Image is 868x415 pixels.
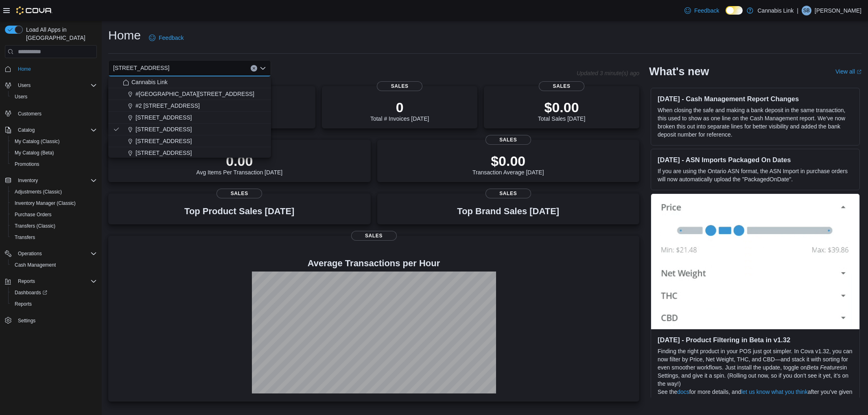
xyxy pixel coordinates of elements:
[658,167,853,183] p: If you are using the Ontario ASN format, the ASN Import in purchase orders will now automatically...
[15,125,38,135] button: Catalog
[196,153,282,169] p: 0.00
[260,65,266,72] button: Close list of options
[11,210,55,219] a: Purchase Orders
[15,93,27,100] span: Users
[8,220,100,232] button: Transfers (Classic)
[757,6,794,15] p: Cannabis Link
[18,317,35,324] span: Settings
[11,159,43,169] a: Promotions
[108,27,141,43] h1: Home
[8,91,100,102] button: Users
[539,81,584,91] span: Sales
[11,288,97,298] span: Dashboards
[11,221,97,231] span: Transfers (Classic)
[658,336,853,344] h3: [DATE] - Product Filtering in Beta in v1.32
[136,90,254,98] span: #[GEOGRAPHIC_DATA][STREET_ADDRESS]
[8,209,100,220] button: Purchase Orders
[658,95,853,103] h3: [DATE] - Cash Management Report Changes
[15,301,32,307] span: Reports
[131,78,168,86] span: Cannabis Link
[136,149,192,157] span: [STREET_ADDRESS]
[2,315,100,326] button: Settings
[11,187,97,197] span: Adjustments (Classic)
[216,189,262,198] span: Sales
[815,6,861,15] p: [PERSON_NAME]
[251,65,257,72] button: Clear input
[11,198,79,208] a: Inventory Manager (Classic)
[658,347,853,388] p: Finding the right product in your POS just got simpler. In Cova v1.32, you can now filter by Pric...
[11,92,31,102] a: Users
[802,6,811,15] div: Shawn Benny
[11,288,50,298] a: Dashboards
[18,111,42,117] span: Customers
[2,276,100,287] button: Reports
[108,112,271,124] button: [STREET_ADDRESS]
[136,102,200,110] span: #2 [STREET_ADDRESS]
[658,388,853,404] p: See the for more details, and after you’ve given it a try.
[694,7,719,15] span: Feedback
[11,148,57,158] a: My Catalog (Beta)
[15,223,55,229] span: Transfers (Classic)
[15,262,56,268] span: Cash Management
[472,153,544,169] p: $0.00
[15,176,41,185] button: Inventory
[18,66,31,72] span: Home
[2,248,100,259] button: Operations
[11,299,97,309] span: Reports
[15,64,34,74] a: Home
[11,210,97,219] span: Purchase Orders
[8,259,100,271] button: Cash Management
[11,187,65,197] a: Adjustments (Classic)
[108,100,271,112] button: #2 [STREET_ADDRESS]
[538,99,585,115] p: $0.00
[15,200,76,206] span: Inventory Manager (Classic)
[136,125,192,133] span: [STREET_ADDRESS]
[136,137,192,145] span: [STREET_ADDRESS]
[11,260,59,270] a: Cash Management
[11,159,97,169] span: Promotions
[15,189,62,195] span: Adjustments (Classic)
[2,175,100,186] button: Inventory
[23,26,97,42] span: Load All Apps in [GEOGRAPHIC_DATA]
[5,60,97,348] nav: Complex example
[8,186,100,198] button: Adjustments (Classic)
[15,176,97,185] span: Inventory
[11,137,63,146] a: My Catalog (Classic)
[11,232,38,242] a: Transfers
[485,135,531,145] span: Sales
[15,125,97,135] span: Catalog
[108,135,271,147] button: [STREET_ADDRESS]
[485,189,531,198] span: Sales
[11,198,97,208] span: Inventory Manager (Classic)
[16,7,52,15] img: Cova
[807,364,843,371] em: Beta Features
[649,65,709,78] h2: What's new
[2,80,100,91] button: Users
[11,299,35,309] a: Reports
[196,153,282,176] div: Avg Items Per Transaction [DATE]
[15,249,45,259] button: Operations
[108,124,271,135] button: [STREET_ADDRESS]
[11,148,97,158] span: My Catalog (Beta)
[15,316,39,326] a: Settings
[18,278,35,285] span: Reports
[8,159,100,170] button: Promotions
[15,276,38,286] button: Reports
[8,298,100,310] button: Reports
[835,68,861,75] a: View allExternal link
[146,30,187,46] a: Feedback
[11,232,97,242] span: Transfers
[15,64,97,74] span: Home
[538,99,585,122] div: Total Sales [DATE]
[8,147,100,159] button: My Catalog (Beta)
[457,206,559,216] h3: Top Brand Sales [DATE]
[15,109,45,119] a: Customers
[857,70,861,74] svg: External link
[15,211,52,218] span: Purchase Orders
[108,76,271,88] button: Cannabis Link
[15,108,97,118] span: Customers
[15,249,97,259] span: Operations
[15,138,60,145] span: My Catalog (Classic)
[2,63,100,75] button: Home
[136,113,192,122] span: [STREET_ADDRESS]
